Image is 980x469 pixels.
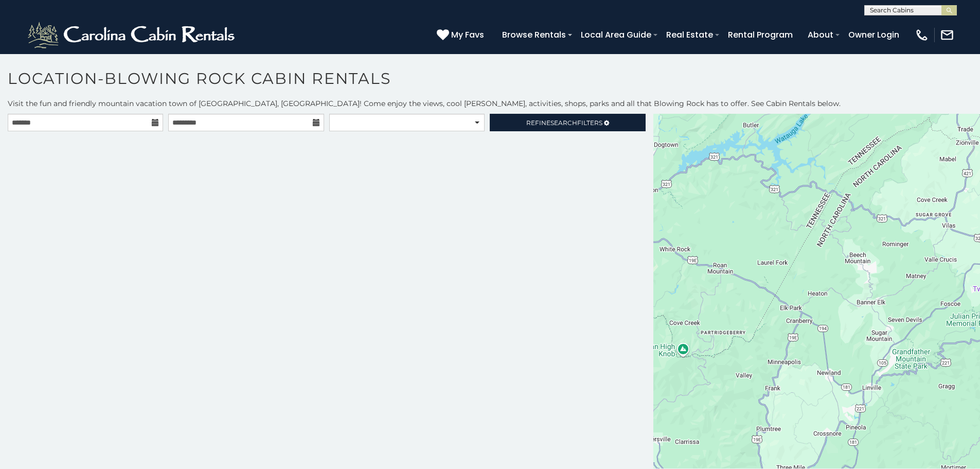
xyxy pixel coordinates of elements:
a: About [803,26,839,44]
a: Real Estate [661,26,718,44]
a: Owner Login [843,26,904,44]
a: RefineSearchFilters [490,114,645,131]
span: Refine Filters [526,119,602,127]
img: mail-regular-white.png [940,28,954,42]
img: White-1-2.png [26,20,239,50]
a: Rental Program [723,26,798,44]
span: Search [550,119,577,127]
a: My Favs [437,28,487,42]
a: Browse Rentals [497,26,571,44]
img: phone-regular-white.png [915,28,929,42]
a: Local Area Guide [576,26,656,44]
span: My Favs [451,28,484,41]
